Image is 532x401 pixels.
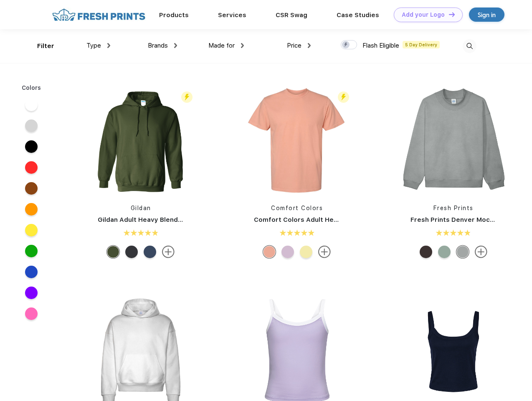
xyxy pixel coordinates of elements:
div: Dark Heather [125,246,138,258]
div: Sage Green [438,246,451,258]
a: Fresh Prints [433,205,474,211]
span: Brands [148,42,168,49]
img: desktop_search.svg [463,39,476,53]
img: more.svg [318,246,331,258]
span: Flash Eligible [362,42,399,49]
div: Sign in [478,10,496,20]
div: Add your Logo [402,11,445,18]
span: 5 Day Delivery [403,41,440,48]
img: DT [449,12,455,17]
div: Filter [37,41,54,51]
img: func=resize&h=266 [85,84,196,195]
div: Heathered Grey [456,246,469,258]
div: Neon Lemon [300,246,312,258]
img: dropdown.png [241,43,244,48]
img: more.svg [162,246,175,258]
img: more.svg [475,246,487,258]
div: Military Green [107,246,119,258]
img: dropdown.png [308,43,311,48]
img: fo%20logo%202.webp [50,8,148,22]
a: Gildan [131,205,151,211]
a: Comfort Colors [271,205,323,211]
div: Indigo Blue [144,246,156,258]
img: flash_active_toggle.svg [181,91,193,103]
div: Orchid [281,246,294,258]
img: dropdown.png [174,43,177,48]
a: Sign in [469,8,504,22]
span: Made for [208,42,235,49]
img: flash_active_toggle.svg [338,91,349,103]
span: Type [86,42,101,49]
img: dropdown.png [107,43,110,48]
a: Products [159,11,189,19]
img: func=resize&h=266 [241,84,352,195]
a: Gildan Adult Heavy Blend 8 Oz. 50/50 Hooded Sweatshirt [98,216,280,223]
div: Dark Chocolate [420,246,432,258]
div: Peachy [263,246,276,258]
a: Comfort Colors Adult Heavyweight T-Shirt [254,216,390,223]
img: func=resize&h=266 [398,84,509,195]
div: Colors [15,84,48,92]
span: Price [287,42,301,49]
